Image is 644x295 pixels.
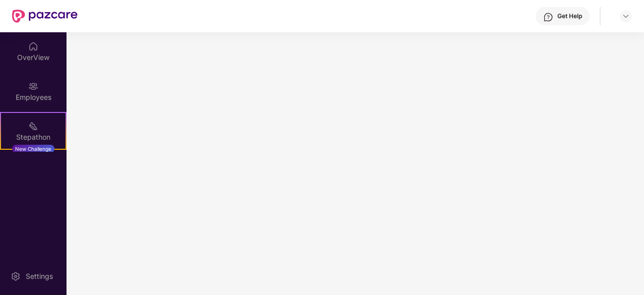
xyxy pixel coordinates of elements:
[622,12,630,20] img: svg+xml;base64,PHN2ZyBpZD0iRHJvcGRvd24tMzJ4MzIiIHhtbG5zPSJodHRwOi8vd3d3LnczLm9yZy8yMDAwL3N2ZyIgd2...
[557,12,582,20] div: Get Help
[28,41,38,51] img: svg+xml;base64,PHN2ZyBpZD0iSG9tZSIgeG1sbnM9Imh0dHA6Ly93d3cudzMub3JnLzIwMDAvc3ZnIiB3aWR0aD0iMjAiIG...
[23,271,56,281] div: Settings
[28,121,38,131] img: svg+xml;base64,PHN2ZyB4bWxucz0iaHR0cDovL3d3dy53My5vcmcvMjAwMC9zdmciIHdpZHRoPSIyMSIgaGVpZ2h0PSIyMC...
[1,132,66,142] div: Stepathon
[543,12,553,22] img: svg+xml;base64,PHN2ZyBpZD0iSGVscC0zMngzMiIgeG1sbnM9Imh0dHA6Ly93d3cudzMub3JnLzIwMDAvc3ZnIiB3aWR0aD...
[28,81,38,91] img: svg+xml;base64,PHN2ZyBpZD0iRW1wbG95ZWVzIiB4bWxucz0iaHR0cDovL3d3dy53My5vcmcvMjAwMC9zdmciIHdpZHRoPS...
[12,145,54,153] div: New Challenge
[11,271,21,281] img: svg+xml;base64,PHN2ZyBpZD0iU2V0dGluZy0yMHgyMCIgeG1sbnM9Imh0dHA6Ly93d3cudzMub3JnLzIwMDAvc3ZnIiB3aW...
[12,10,78,23] img: New Pazcare Logo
